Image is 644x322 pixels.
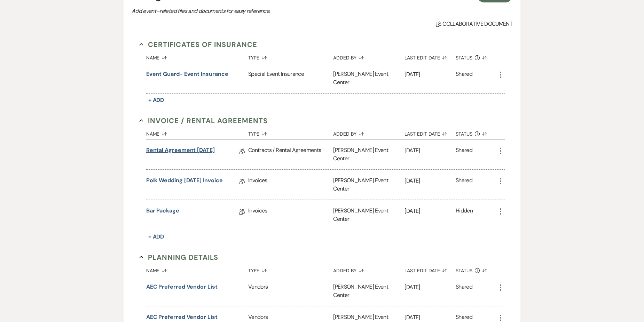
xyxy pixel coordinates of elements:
[248,170,333,200] div: Invoices
[456,70,472,87] div: Shared
[333,263,405,276] button: Added By
[146,176,223,187] a: Polk Wedding [DATE] Invoice
[456,50,496,63] button: Status
[405,50,456,63] button: Last Edit Date
[333,50,405,63] button: Added By
[248,139,333,169] div: Contracts / Rental Agreements
[146,70,228,78] button: Event Guard- Event Insurance
[405,263,456,276] button: Last Edit Date
[333,126,405,139] button: Added By
[405,176,456,185] p: [DATE]
[132,7,375,16] p: Add event–related files and documents for easy reference.
[456,55,472,60] span: Status
[456,283,472,299] div: Shared
[146,313,218,321] button: AEC Preferred Vendor List
[146,146,215,157] a: Rental Agreement [DATE]
[146,232,166,242] button: + Add
[333,63,405,93] div: [PERSON_NAME] Event Center
[248,50,333,63] button: Type
[405,207,456,216] p: [DATE]
[248,263,333,276] button: Type
[146,207,179,217] a: Bar Package
[333,276,405,306] div: [PERSON_NAME] Event Center
[405,313,456,322] p: [DATE]
[456,176,472,193] div: Shared
[405,126,456,139] button: Last Edit Date
[333,200,405,230] div: [PERSON_NAME] Event Center
[456,268,472,273] span: Status
[456,146,472,163] div: Shared
[146,263,248,276] button: Name
[436,20,512,28] span: Collaborative document
[333,170,405,200] div: [PERSON_NAME] Event Center
[456,131,472,136] span: Status
[248,126,333,139] button: Type
[248,200,333,230] div: Invoices
[405,283,456,292] p: [DATE]
[456,207,473,223] div: Hidden
[333,139,405,169] div: [PERSON_NAME] Event Center
[405,146,456,155] p: [DATE]
[148,233,164,240] span: + Add
[146,95,166,105] button: + Add
[139,39,257,50] button: Certificates of Insurance
[146,50,248,63] button: Name
[139,252,218,263] button: Planning Details
[148,96,164,104] span: + Add
[248,63,333,93] div: Special Event Insurance
[456,126,496,139] button: Status
[146,283,218,291] button: AEC Preferred Vendor List
[405,70,456,79] p: [DATE]
[146,126,248,139] button: Name
[248,276,333,306] div: Vendors
[139,115,268,126] button: Invoice / Rental Agreements
[456,263,496,276] button: Status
